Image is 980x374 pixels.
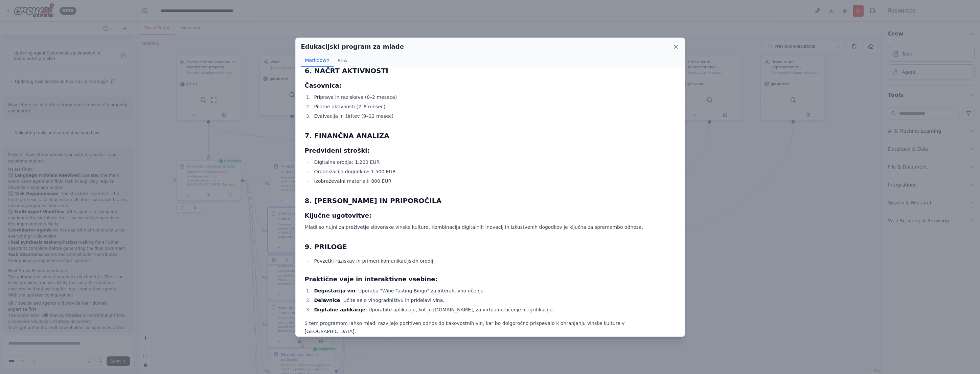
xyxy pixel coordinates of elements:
[305,66,676,75] h2: 6. NAČRT AKTIVNOSTI
[305,81,676,90] h3: Časovnica:
[305,131,676,140] h2: 7. FINANČNA ANALIZA
[305,319,676,335] p: S tem programom lahko mladi razvijejo pozitiven odnos do kakovostnih vin, kar bo dolgoročno prisp...
[301,54,334,67] button: Markdown
[312,296,676,304] li: : Učite se o vinogradništvu in pridelavi vina.
[305,211,676,220] h3: Ključne ugotovitve:
[305,242,676,251] h2: 9. PRILOGE
[305,274,676,284] h3: Praktične vaje in interaktivne vsebine:
[334,54,351,67] button: Raw
[305,146,676,155] h3: Predvideni stroški:
[305,196,676,205] h2: 8. [PERSON_NAME] IN PRIPOROČILA
[312,257,676,265] li: Povzetki raziskav in primeri komunikacijskih orodij.
[312,112,676,120] li: Evalvacija in širitev (9–12 mesec)
[312,168,676,176] li: Organizacija dogodkov: 1.500 EUR
[314,298,340,303] strong: Delavnice
[312,93,676,101] li: Priprava in raziskava (0–2 meseca)
[312,306,676,314] li: : Uporabite aplikacije, kot je [DOMAIN_NAME], za virtualno učenje in igrifikacijo.
[312,177,676,185] li: Izobraževalni materiali: 800 EUR
[301,42,404,51] h2: Edukacijski program za mlade
[312,287,676,295] li: : Uporaba "Wine Tasting Bingo" za interaktivno učenje.
[312,158,676,166] li: Digitalna orodja: 1.200 EUR
[312,103,676,111] li: Pilotne aktivnosti (2–8 mesec)
[305,223,676,231] p: Mladi so nujni za preživetje slovenske vinske kulture. Kombinacija digitalnih inovacij in izkustv...
[314,288,355,293] strong: Degustacija vin
[314,307,365,312] strong: Digitalne aplikacije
